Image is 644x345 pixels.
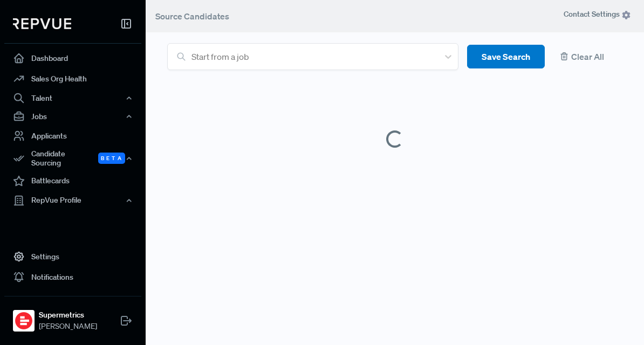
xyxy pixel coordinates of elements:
[4,89,141,107] button: Talent
[4,126,141,146] a: Applicants
[155,11,229,22] span: Source Candidates
[4,146,141,171] div: Candidate Sourcing
[13,18,71,29] img: RepVue
[4,296,141,336] a: SupermetricsSupermetrics[PERSON_NAME]
[4,171,141,191] a: Battlecards
[4,146,141,171] button: Candidate Sourcing Beta
[553,45,622,69] button: Clear All
[4,191,141,210] button: RepVue Profile
[564,9,631,20] span: Contact Settings
[4,267,141,287] a: Notifications
[4,107,141,126] button: Jobs
[4,246,141,267] a: Settings
[4,68,141,89] a: Sales Org Health
[39,321,97,332] span: [PERSON_NAME]
[39,309,97,321] strong: Supermetrics
[467,45,545,69] button: Save Search
[98,153,125,164] span: Beta
[4,48,141,68] a: Dashboard
[15,312,32,329] img: Supermetrics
